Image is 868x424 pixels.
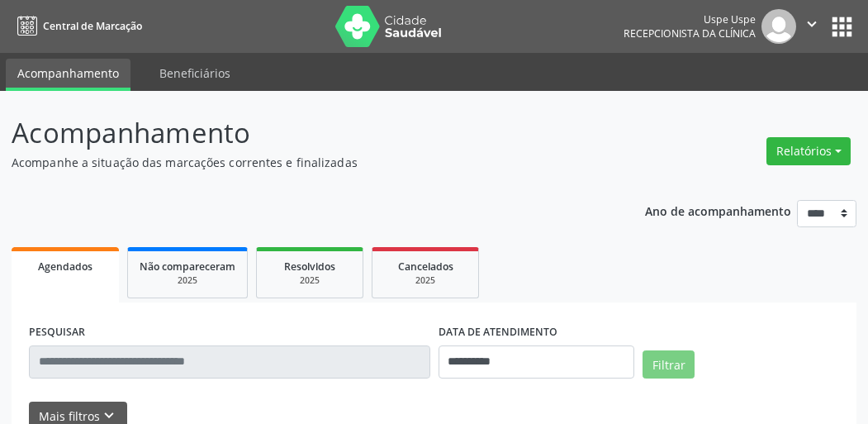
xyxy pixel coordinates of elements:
[12,112,603,154] p: Acompanhamento
[284,260,335,274] span: Resolvidos
[439,320,557,345] label: DATA DE ATENDIMENTO
[624,12,756,26] div: Uspe Uspe
[12,154,603,171] p: Acompanhe a situação das marcações correntes e finalizadas
[828,12,856,41] button: apps
[43,19,142,33] span: Central de Marcação
[803,15,821,33] i: 
[12,12,142,40] a: Central de Marcação
[6,59,130,91] a: Acompanhamento
[140,260,235,274] span: Não compareceram
[148,59,242,88] a: Beneficiários
[766,137,851,165] button: Relatórios
[645,200,791,221] p: Ano de acompanhamento
[140,274,235,287] div: 2025
[761,9,796,44] img: img
[398,260,453,274] span: Cancelados
[384,274,467,287] div: 2025
[268,274,351,287] div: 2025
[29,320,85,345] label: PESQUISAR
[643,350,695,379] button: Filtrar
[38,260,92,274] span: Agendados
[624,26,756,40] span: Recepcionista da clínica
[796,9,828,44] button: 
